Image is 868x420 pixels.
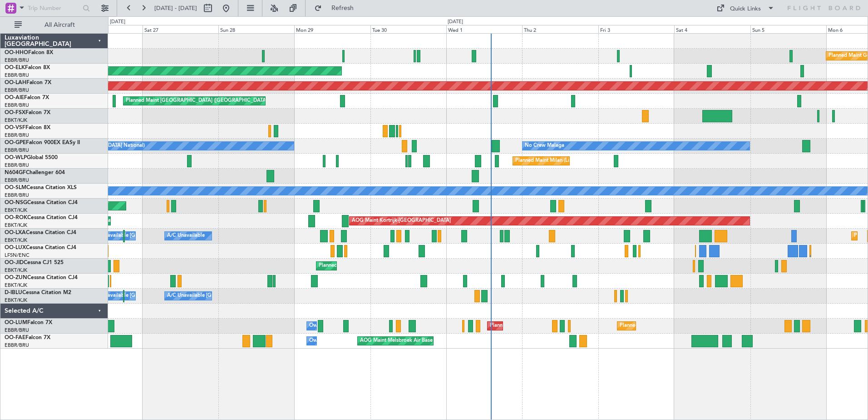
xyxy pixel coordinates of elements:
span: N604GF [5,170,26,175]
input: Trip Number [28,1,80,15]
a: OO-ZUNCessna Citation CJ4 [5,275,78,280]
button: All Aircraft [10,18,99,32]
a: OO-HHOFalcon 8X [5,50,53,55]
a: EBBR/BRU [5,147,29,154]
div: AOG Maint Melsbroek Air Base [360,334,433,348]
span: OO-LXA [5,230,26,235]
a: EBKT/KJK [5,282,27,289]
a: EBBR/BRU [5,342,29,349]
a: EBBR/BRU [5,192,29,199]
span: OO-VSF [5,125,25,130]
div: Tue 30 [370,25,446,33]
a: D-IBLUCessna Citation M2 [5,290,71,295]
div: Planned Maint [GEOGRAPHIC_DATA] ([GEOGRAPHIC_DATA] National) [490,319,654,333]
span: Refresh [324,5,362,11]
span: OO-LUM [5,320,27,325]
a: N604GFChallenger 604 [5,170,65,175]
a: OO-FSXFalcon 7X [5,110,50,115]
div: No Crew Malaga [525,139,564,153]
a: OO-LAHFalcon 7X [5,80,51,85]
span: All Aircraft [24,22,96,28]
a: EBKT/KJK [5,222,27,229]
div: Mon 29 [294,25,370,33]
a: OO-JIDCessna CJ1 525 [5,260,64,265]
a: EBBR/BRU [5,87,29,94]
a: EBBR/BRU [5,57,29,64]
span: OO-NSG [5,200,27,205]
div: A/C Unavailable [GEOGRAPHIC_DATA]-[GEOGRAPHIC_DATA] [167,289,312,303]
a: OO-NSGCessna Citation CJ4 [5,200,78,205]
a: OO-AIEFalcon 7X [5,95,49,100]
a: OO-ELKFalcon 8X [5,65,50,70]
a: OO-LXACessna Citation CJ4 [5,230,76,235]
div: Owner Melsbroek Air Base [309,319,371,333]
a: OO-LUMFalcon 7X [5,320,52,325]
span: OO-AIE [5,95,24,100]
span: OO-HHO [5,50,28,55]
span: D-IBLU [5,290,22,295]
span: OO-FSX [5,110,25,115]
div: Planned Maint Kortrijk-[GEOGRAPHIC_DATA] [319,259,424,273]
div: Sun 5 [750,25,826,33]
a: EBBR/BRU [5,72,29,79]
div: Owner Melsbroek Air Base [309,334,371,348]
a: OO-FAEFalcon 7X [5,335,50,340]
a: OO-VSFFalcon 8X [5,125,50,130]
a: EBKT/KJK [5,267,27,274]
span: OO-LUX [5,245,26,250]
a: OO-GPEFalcon 900EX EASy II [5,140,80,145]
div: Thu 2 [522,25,598,33]
a: EBBR/BRU [5,132,29,139]
div: Sun 28 [218,25,294,33]
a: OO-SLMCessna Citation XLS [5,185,77,190]
span: [DATE] - [DATE] [154,4,197,12]
div: Fri 3 [598,25,674,33]
a: EBBR/BRU [5,102,29,109]
a: EBBR/BRU [5,177,29,184]
a: EBBR/BRU [5,327,29,334]
button: Refresh [310,1,365,15]
a: EBKT/KJK [5,237,27,244]
div: Sat 27 [143,25,218,33]
div: Planned Maint [GEOGRAPHIC_DATA] ([GEOGRAPHIC_DATA]) [126,94,269,108]
button: Quick Links [712,1,779,15]
span: OO-FAE [5,335,25,340]
span: OO-ZUN [5,275,27,280]
a: OO-ROKCessna Citation CJ4 [5,215,78,220]
div: [DATE] [110,18,125,26]
div: A/C Unavailable [167,229,205,243]
span: OO-WLP [5,155,27,160]
div: [DATE] [448,18,463,26]
a: EBKT/KJK [5,207,27,214]
span: OO-ROK [5,215,27,220]
span: OO-GPE [5,140,26,145]
div: Wed 1 [446,25,522,33]
a: LFSN/ENC [5,252,30,259]
div: Planned Maint Milan (Linate) [515,154,581,168]
a: OO-LUXCessna Citation CJ4 [5,245,76,250]
span: OO-LAH [5,80,26,85]
span: OO-SLM [5,185,26,190]
div: AOG Maint Kortrijk-[GEOGRAPHIC_DATA] [352,214,451,228]
a: OO-WLPGlobal 5500 [5,155,58,160]
a: EBKT/KJK [5,117,27,124]
span: OO-JID [5,260,24,265]
a: EBBR/BRU [5,162,29,169]
span: OO-ELK [5,65,25,70]
a: EBKT/KJK [5,297,27,304]
div: Sat 4 [674,25,750,33]
div: Quick Links [730,5,761,14]
div: Planned Maint [GEOGRAPHIC_DATA] ([GEOGRAPHIC_DATA] National) [620,319,784,333]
